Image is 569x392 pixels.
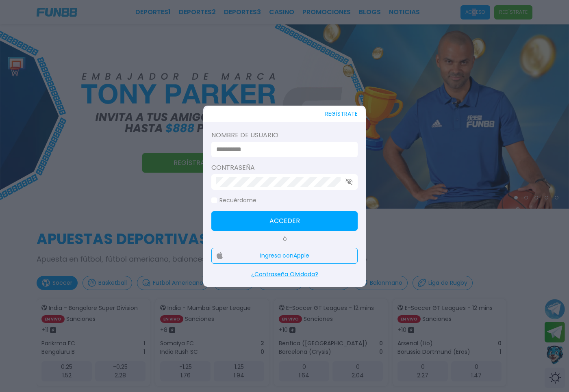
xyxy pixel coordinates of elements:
[325,106,358,122] button: REGÍSTRATE
[211,270,358,279] p: ¿Contraseña Olvidada?
[211,196,256,205] label: Recuérdame
[211,130,358,140] label: Nombre de usuario
[211,248,358,264] button: Ingresa conApple
[211,236,358,243] p: Ó
[211,211,358,231] button: Acceder
[211,163,358,173] label: Contraseña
